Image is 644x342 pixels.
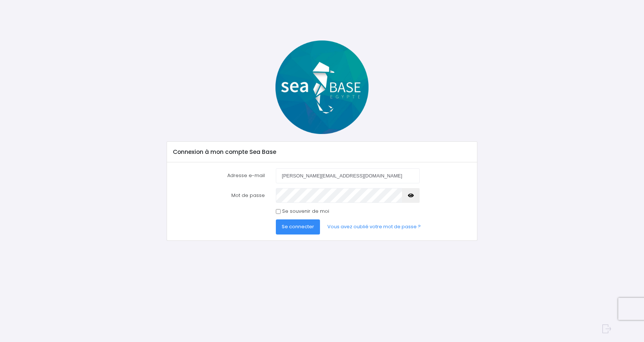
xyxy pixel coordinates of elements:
label: Mot de passe [167,188,270,203]
label: Adresse e-mail [167,168,270,183]
div: Connexion à mon compte Sea Base [167,142,477,162]
span: Se connecter [282,223,314,230]
a: Vous avez oublié votre mot de passe ? [321,219,427,234]
label: Se souvenir de moi [282,208,329,215]
button: Se connecter [276,219,320,234]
